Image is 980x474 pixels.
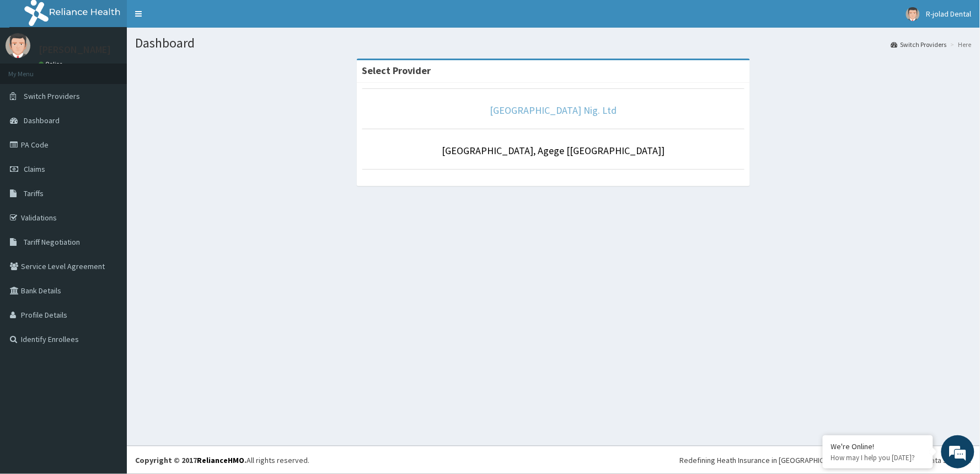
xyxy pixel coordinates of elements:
[24,115,60,125] span: Dashboard
[39,60,65,68] a: Online
[362,64,431,77] strong: Select Provider
[39,45,111,55] p: [PERSON_NAME]
[680,455,972,466] div: Redefining Heath Insurance in [GEOGRAPHIC_DATA] using Telemedicine and Data Science!
[831,441,925,451] div: We're Online!
[442,144,665,157] a: [GEOGRAPHIC_DATA], Agege [[GEOGRAPHIC_DATA]]
[24,164,45,174] span: Claims
[135,36,972,50] h1: Dashboard
[906,7,920,21] img: User Image
[490,104,617,117] a: [GEOGRAPHIC_DATA] Nig. Ltd
[831,453,925,462] p: How may I help you today?
[24,237,80,247] span: Tariff Negotiation
[127,446,980,474] footer: All rights reserved.
[197,455,244,465] a: RelianceHMO
[24,188,44,198] span: Tariffs
[24,91,80,101] span: Switch Providers
[948,40,972,49] li: Here
[927,9,972,19] span: R-jolad Dental
[6,33,30,58] img: User Image
[135,455,247,465] strong: Copyright © 2017 .
[891,40,947,49] a: Switch Providers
